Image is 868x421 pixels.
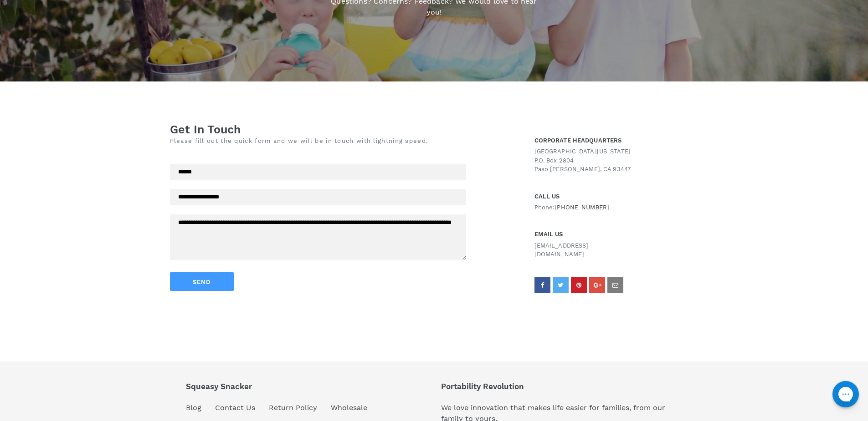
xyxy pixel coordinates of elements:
a: email [607,277,623,293]
p: Portability Revolution [441,382,683,391]
p: Squeasy Snacker [186,382,367,391]
p: Phone: [534,203,619,212]
p: [GEOGRAPHIC_DATA][US_STATE] [534,147,699,156]
a: Contact Us [215,403,255,412]
p: [EMAIL_ADDRESS][DOMAIN_NAME] [534,241,619,259]
a: googleplus [589,277,605,293]
h1: CORPORATE HEADQUARTERS [534,137,699,144]
span: [PHONE_NUMBER] [555,204,609,211]
a: Wholesale [331,403,367,412]
p: Paso [PERSON_NAME], CA 93447 [534,165,699,174]
p: P.O. Box 2804 [534,156,699,165]
h1: EMAIL US [534,231,619,238]
a: Return Policy [269,403,317,412]
p: Please fill out the quick form and we will be in touch with lightning speed. [170,137,516,146]
a: pinterest [571,277,587,293]
a: facebook [534,277,550,293]
a: twitter [553,277,569,293]
button: Send [170,272,234,291]
h1: Get In Touch [170,122,516,137]
a: Blog [186,403,201,412]
h1: CALL US [534,193,619,200]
